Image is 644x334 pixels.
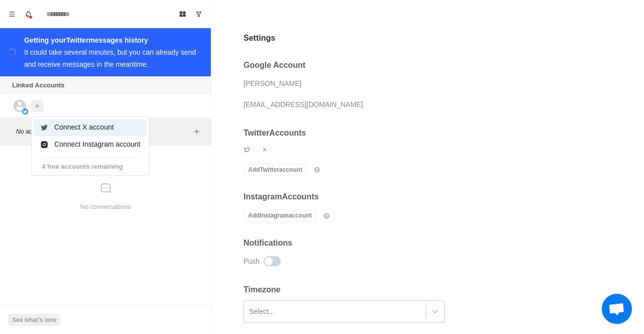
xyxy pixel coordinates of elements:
button: Add account [31,100,43,112]
button: See what's new [8,314,60,326]
div: Getting your Twitter messages history [24,34,199,46]
div: Push [244,254,260,269]
img: picture [22,108,28,115]
div: Open chat [602,294,632,324]
button: info [311,164,323,176]
p: 4 free accounts remaining [42,162,139,172]
button: Notifications [20,6,36,22]
p: No conversations [80,202,130,212]
div: [PERSON_NAME] [244,76,301,91]
button: Board View [175,6,191,22]
button: Remove account [259,144,271,156]
button: info [320,210,333,222]
div: [EMAIL_ADDRESS][DOMAIN_NAME] [244,97,363,112]
div: It could take several minutes, but you can already send and receive messages in the meantime. [24,48,196,68]
h2: Twitter Accounts [244,128,323,138]
button: AddInstagramaccount [244,210,316,222]
h2: Timezone [244,285,566,294]
button: AddTwitteraccount [244,164,307,176]
p: No active filters [16,127,191,136]
button: Menu [4,6,20,22]
h2: Notifications [244,238,566,248]
button: Show unread conversations [191,6,207,22]
h2: Settings [244,32,275,44]
h2: Google Account [244,60,566,70]
button: Add filters [191,126,203,138]
p: Linked Accounts [12,80,64,90]
h2: Instagram Accounts [244,192,333,201]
